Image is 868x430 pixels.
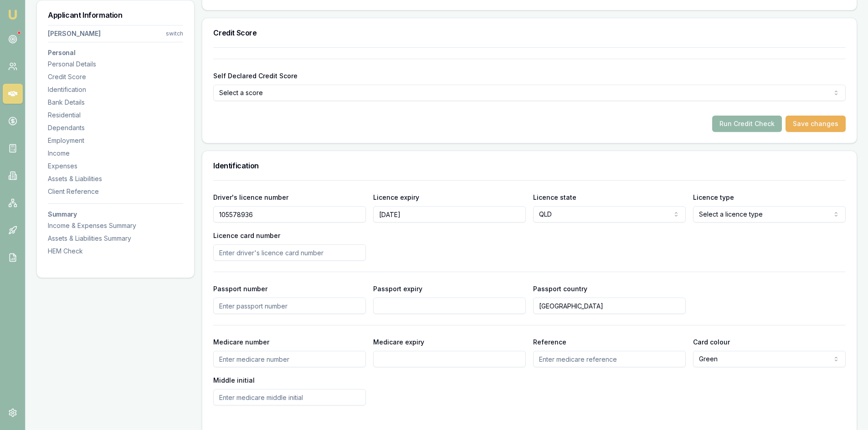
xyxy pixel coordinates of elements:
label: Medicare expiry [373,338,424,346]
div: HEM Check [48,247,183,256]
div: Income & Expenses Summary [48,221,183,230]
input: Enter driver's licence card number [213,244,366,261]
label: Reference [533,338,566,346]
label: Licence card number [213,232,280,239]
div: Assets & Liabilities Summary [48,234,183,243]
div: Credit Score [48,72,183,81]
input: Enter medicare middle initial [213,389,366,405]
input: Enter medicare number [213,351,366,367]
div: Residential [48,111,183,120]
label: Passport expiry [373,285,422,293]
div: switch [166,30,183,37]
label: Self Declared Credit Score [213,72,298,80]
div: [PERSON_NAME] [48,29,101,38]
h3: Credit Score [213,29,846,36]
div: Personal Details [48,60,183,69]
input: Enter medicare reference [533,351,686,367]
div: Expenses [48,162,183,171]
button: Run Credit Check [712,116,782,132]
div: Assets & Liabilities [48,174,183,183]
label: Passport country [533,285,587,293]
label: Licence expiry [373,193,419,201]
img: emu-icon-u.png [7,9,18,20]
div: Client Reference [48,187,183,196]
div: Bank Details [48,98,183,107]
label: Medicare number [213,338,269,346]
input: Enter passport country [533,298,686,314]
h3: Summary [48,211,183,218]
div: Employment [48,136,183,145]
div: Income [48,149,183,158]
input: Enter driver's licence number [213,206,366,223]
button: Save changes [786,116,846,132]
h3: Personal [48,50,183,56]
label: Passport number [213,285,267,293]
label: Driver's licence number [213,193,288,201]
h3: Identification [213,162,846,169]
input: Enter passport number [213,298,366,314]
label: Licence type [693,193,734,201]
div: Identification [48,85,183,94]
h3: Applicant Information [48,11,183,19]
label: Card colour [693,338,730,346]
div: Dependants [48,123,183,132]
label: Middle initial [213,376,255,384]
label: Licence state [533,193,576,201]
